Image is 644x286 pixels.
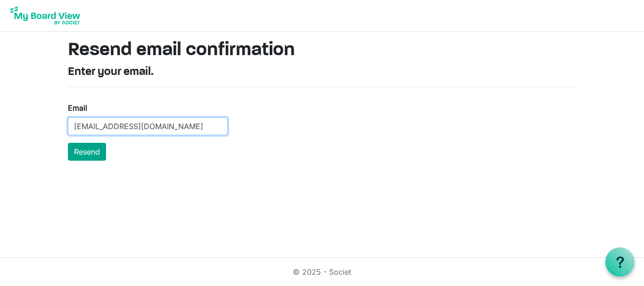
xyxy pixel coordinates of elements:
[68,39,576,62] h1: Resend email confirmation
[68,143,106,161] button: Resend
[293,267,351,277] a: © 2025 - Societ
[68,102,87,114] label: Email
[68,65,576,79] h4: Enter your email.
[8,4,83,27] img: My Board View Logo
